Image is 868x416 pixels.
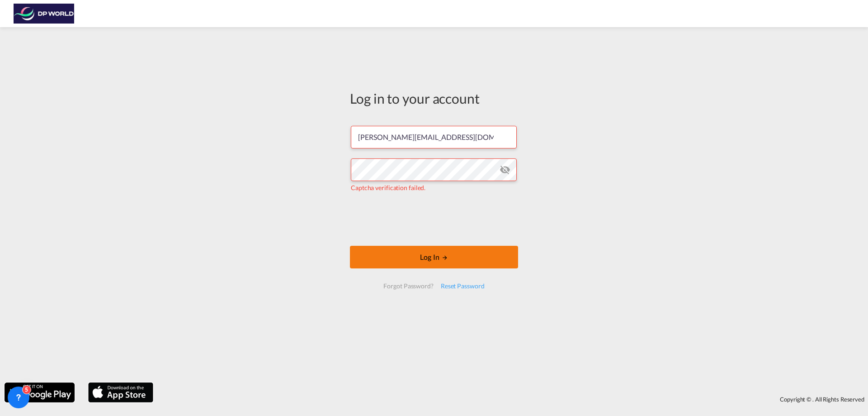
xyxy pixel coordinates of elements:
md-icon: icon-eye-off [500,164,510,175]
img: google.png [4,382,75,403]
input: Enter email/phone number [351,126,517,148]
div: Log in to your account [350,89,518,108]
img: c08ca190194411f088ed0f3ba295208c.png [14,4,75,24]
div: Copyright © . All Rights Reserved [158,392,868,407]
img: apple.png [87,382,154,403]
button: LOGIN [350,246,518,268]
div: Reset Password [437,278,488,294]
div: Forgot Password? [380,278,437,294]
iframe: reCAPTCHA [365,201,503,237]
span: Captcha verification failed. [351,184,425,191]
